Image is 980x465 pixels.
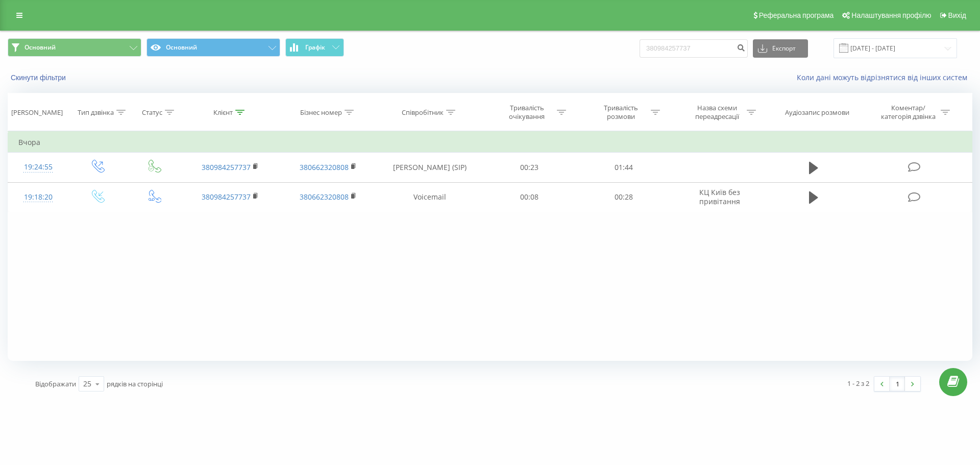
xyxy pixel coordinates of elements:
div: Співробітник [402,108,444,117]
div: 19:24:55 [18,157,58,177]
a: 380984257737 [202,192,251,202]
span: Налаштування профілю [851,11,931,19]
div: 19:18:20 [18,187,58,207]
td: 01:44 [576,153,670,182]
a: 1 [890,377,905,391]
td: КЦ Київ без привітання [671,182,769,212]
div: Аудіозапис розмови [785,108,849,117]
div: Тривалість очікування [500,104,554,121]
div: Тип дзвінка [78,108,114,117]
a: 380662320808 [300,192,349,202]
div: 25 [83,379,91,389]
button: Графік [285,38,344,57]
iframe: Intercom live chat [945,407,970,432]
div: [PERSON_NAME] [11,108,63,117]
div: Тривалість розмови [594,104,648,121]
div: Бізнес номер [300,108,342,117]
div: 1 - 2 з 2 [847,378,869,388]
button: Скинути фільтри [8,73,71,82]
button: Основний [8,38,141,57]
span: рядків на сторінці [107,379,163,388]
td: Voicemail [377,182,482,212]
a: Коли дані можуть відрізнятися вiд інших систем [797,72,972,82]
span: Вихід [948,11,966,19]
button: Експорт [753,39,808,58]
span: Відображати [35,379,76,388]
td: 00:08 [482,182,576,212]
div: Назва схеми переадресації [690,104,744,121]
td: 00:28 [576,182,670,212]
a: 380662320808 [300,162,349,172]
span: Реферальна програма [759,11,834,19]
a: 380984257737 [202,162,251,172]
div: Статус [142,108,162,117]
span: Основний [24,43,56,52]
td: [PERSON_NAME] (SIP) [377,153,482,182]
div: Коментар/категорія дзвінка [878,104,938,121]
input: Пошук за номером [640,39,748,58]
button: Основний [146,38,280,57]
td: Вчора [8,132,972,153]
div: Клієнт [213,108,233,117]
td: 00:23 [482,153,576,182]
span: Графік [305,44,325,51]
